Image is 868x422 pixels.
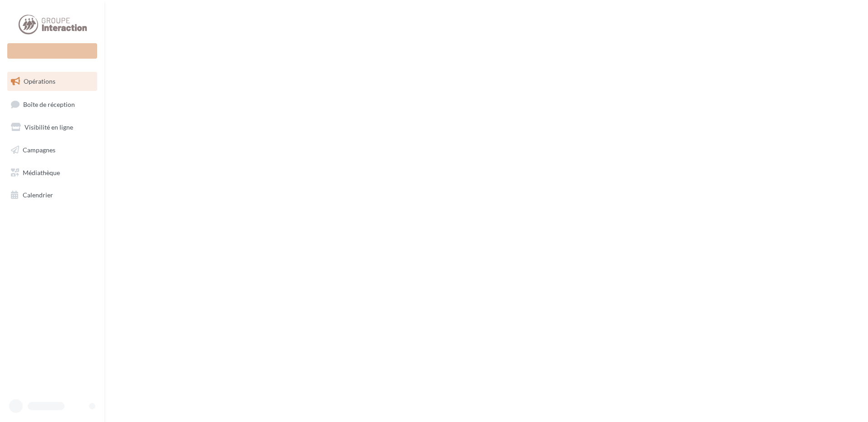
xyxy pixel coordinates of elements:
[23,191,53,199] span: Calendrier
[5,118,99,137] a: Visibilité en ligne
[23,168,60,176] span: Médiathèque
[5,72,99,91] a: Opérations
[5,95,99,114] a: Boîte de réception
[7,43,97,59] div: Nouvelle campagne
[25,123,73,131] span: Visibilité en ligne
[23,100,75,108] span: Boîte de réception
[5,186,99,205] a: Calendrier
[24,77,55,85] span: Opérations
[5,163,99,182] a: Médiathèque
[5,141,99,160] a: Campagnes
[23,146,55,154] span: Campagnes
